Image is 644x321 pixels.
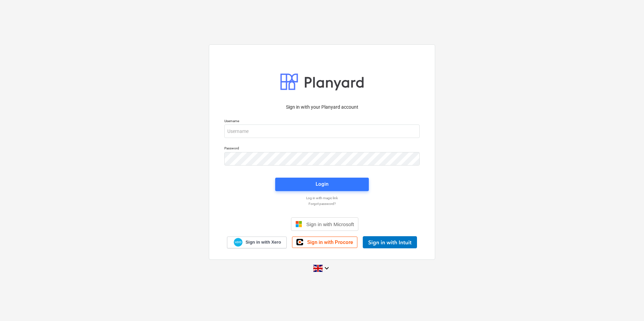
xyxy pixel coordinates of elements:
[221,202,423,206] a: Forgot password?
[323,264,331,272] i: keyboard_arrow_down
[224,104,420,111] p: Sign in with your Planyard account
[306,221,354,227] span: Sign in with Microsoft
[246,239,281,245] span: Sign in with Xero
[224,146,420,152] p: Password
[292,237,357,248] a: Sign in with Procore
[316,180,328,188] div: Login
[234,238,243,247] img: Xero logo
[227,237,287,248] a: Sign in with Xero
[275,178,369,191] button: Login
[221,196,423,200] a: Log in with magic link
[224,119,420,124] p: Username
[307,239,353,245] span: Sign in with Procore
[295,221,302,227] img: Microsoft logo
[224,124,420,138] input: Username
